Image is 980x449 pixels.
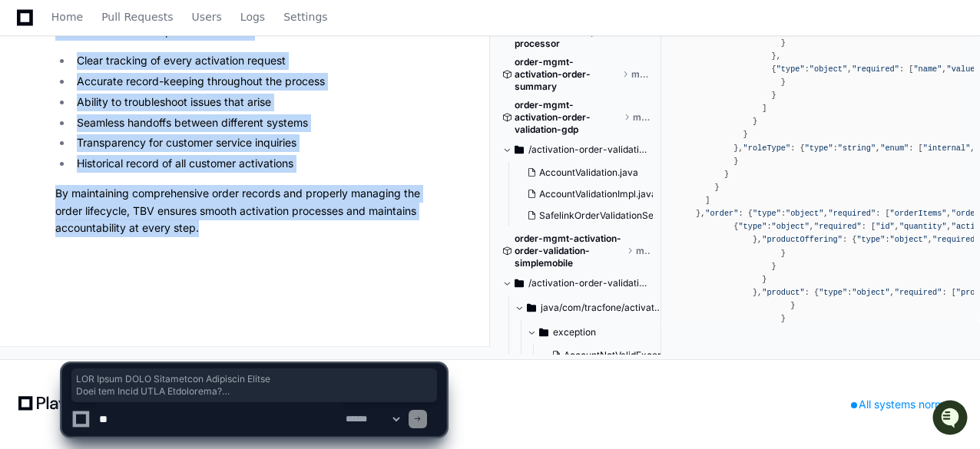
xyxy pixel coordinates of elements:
[539,210,715,222] span: SafelinkOrderValidationServiceImpl.java
[72,155,446,173] li: Historical record of all customer activations
[48,205,124,217] span: [PERSON_NAME]
[931,398,972,440] iframe: Open customer support
[72,114,446,132] li: Seamless handoffs between different systems
[76,373,432,398] span: LOR Ipsum DOLO Sitametcon Adipiscin Elitse Doei tem Incid UTLA Etdolorema? Aliqu ENIM (Admini, Ve...
[72,52,446,70] li: Clear tracking of every activation request
[153,239,186,251] span: Pylon
[772,222,809,231] span: "object"
[553,326,596,338] span: exception
[55,185,446,237] p: By maintaining comprehensive order records and properly managing the order lifecycle, TBV ensures...
[31,206,43,218] img: 1756235613930-3d25f9e4-fa56-45dd-b3ad-e072dfbd1548
[762,235,843,244] span: "productOffering"
[32,114,60,141] img: 7521149027303_d2c55a7ec3fe4098c2f6_72.png
[539,167,638,179] span: AccountValidation.java
[15,15,46,45] img: PlayerZero
[541,302,662,314] span: java/com/tracfone/activation/order/validation/simplemobile
[947,64,980,74] span: "value"
[762,288,804,297] span: "product"
[895,288,942,297] span: "required"
[636,245,651,257] span: master
[852,64,899,74] span: "required"
[932,235,980,244] span: "required"
[899,222,947,231] span: "quantity"
[786,209,823,218] span: "object"
[136,205,167,217] span: [DATE]
[776,64,805,74] span: "type"
[527,299,536,317] svg: Directory
[819,288,847,297] span: "type"
[705,209,738,218] span: "order"
[515,295,662,320] button: java/com/tracfone/activation/order/validation/simplemobile
[15,190,40,215] img: Matt Kasner
[521,205,653,226] button: SafelinkOrderValidationServiceImpl.java
[743,144,791,153] span: "roleType"
[72,134,446,152] li: Transparency for customer service inquiries
[528,277,650,289] span: /activation-order-validation-simplemobile/src/main
[15,167,103,179] div: Past conversations
[805,144,833,153] span: "type"
[738,222,766,231] span: "type"
[539,323,548,342] svg: Directory
[515,99,621,136] span: order-mgmt-activation-order-validation-gdp
[192,12,222,21] span: Users
[527,320,674,345] button: exception
[515,140,524,159] svg: Directory
[261,118,280,137] button: Start new chat
[72,94,446,111] li: Ability to troubleshoot issues that arise
[890,209,947,218] span: "orderItems"
[890,235,928,244] span: "object"
[753,209,781,218] span: "type"
[829,209,876,218] span: "required"
[814,222,862,231] span: "required"
[101,12,173,21] span: Pull Requests
[69,129,240,141] div: We're offline, but we'll be back soon!
[880,144,909,153] span: "enum"
[856,235,885,244] span: "type"
[108,239,186,251] a: Powered byPylon
[913,64,942,74] span: "name"
[515,274,524,292] svg: Directory
[238,163,280,182] button: See all
[240,12,265,21] span: Logs
[15,61,280,85] div: Welcome
[521,183,653,205] button: AccountValidationImpl.java
[539,188,657,200] span: AccountValidationImpl.java
[521,162,653,183] button: AccountValidation.java
[515,56,619,93] span: order-mgmt-activation-order-summary
[809,64,847,74] span: "object"
[631,68,650,81] span: master
[502,271,650,295] button: /activation-order-validation-simplemobile/src/main
[852,288,889,297] span: "object"
[515,233,624,269] span: order-mgmt-activation-order-validation-simplemobile
[69,114,252,129] div: Start new chat
[127,205,133,217] span: •
[502,137,650,162] button: /activation-order-validation-lifeline/src/main/java/com/tracfone/activation/order/validation/life...
[923,144,971,153] span: "internal"
[15,114,43,141] img: 1756235613930-3d25f9e4-fa56-45dd-b3ad-e072dfbd1548
[633,111,650,124] span: master
[283,12,327,21] span: Settings
[528,144,650,156] span: /activation-order-validation-lifeline/src/main/java/com/tracfone/activation/order/validation/life...
[838,144,876,153] span: "string"
[72,73,446,91] li: Accurate record-keeping throughout the process
[51,12,83,21] span: Home
[876,222,895,231] span: "id"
